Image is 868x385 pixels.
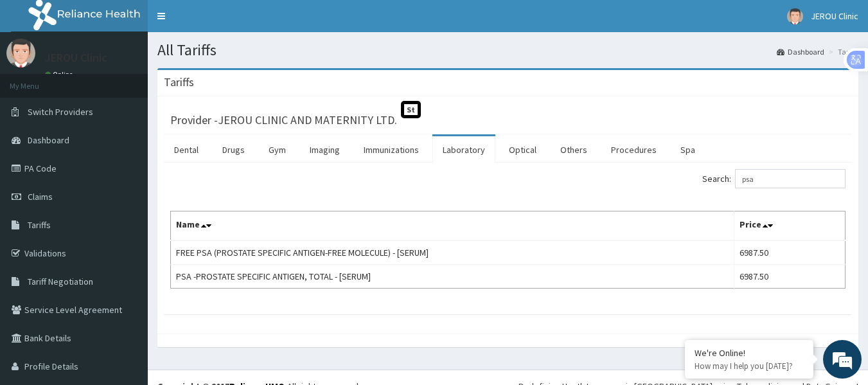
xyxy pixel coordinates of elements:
span: Claims [28,191,53,202]
a: Optical [499,136,547,163]
span: JEROU Clinic [811,10,858,22]
a: Dashboard [777,46,824,57]
span: Tariffs [28,219,51,231]
span: Dashboard [28,134,69,146]
label: Search: [702,169,846,188]
td: FREE PSA (PROSTATE SPECIFIC ANTIGEN-FREE MOLECULE) - [SERUM] [171,240,734,265]
a: Gym [258,136,296,163]
h1: All Tariffs [157,42,858,58]
li: Tariffs [826,46,858,57]
a: Drugs [212,136,255,163]
h3: Provider - JEROU CLINIC AND MATERNITY LTD. [170,114,397,126]
span: Switch Providers [28,106,93,118]
a: Imaging [299,136,350,163]
p: JEROU Clinic [45,52,107,64]
div: We're Online! [695,347,804,359]
a: Immunizations [353,136,429,163]
img: User Image [787,8,803,24]
td: PSA -PROSTATE SPECIFIC ANTIGEN, TOTAL - [SERUM] [171,265,734,289]
a: Others [550,136,598,163]
a: Spa [670,136,705,163]
td: 6987.50 [734,240,845,265]
th: Name [171,211,734,241]
img: User Image [6,39,35,67]
input: Search: [735,169,846,188]
a: Procedures [601,136,667,163]
p: How may I help you today? [695,361,804,372]
span: St [401,101,421,118]
a: Online [45,70,76,79]
a: Dental [164,136,209,163]
h3: Tariffs [164,76,194,88]
a: Laboratory [432,136,495,163]
span: Tariff Negotiation [28,276,93,287]
th: Price [734,211,845,241]
td: 6987.50 [734,265,845,289]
